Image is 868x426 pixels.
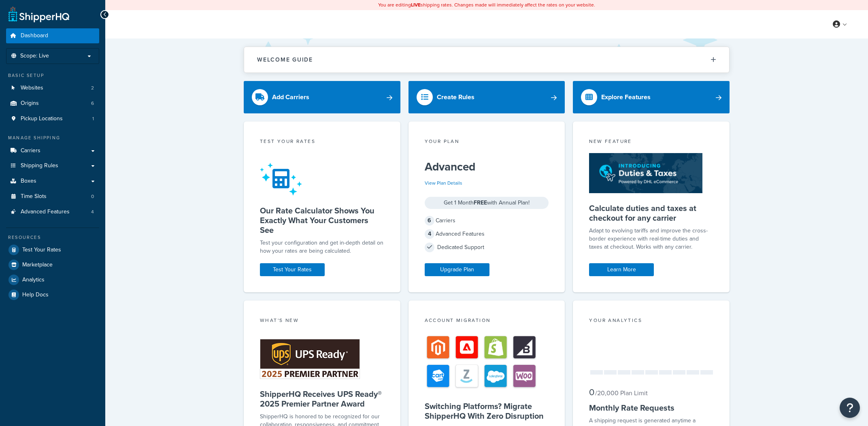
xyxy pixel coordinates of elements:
h5: Advanced [425,160,549,173]
div: Explore Features [601,92,651,103]
li: Time Slots [6,189,99,204]
span: 0 [589,386,594,399]
div: Add Carriers [272,92,309,103]
a: Help Docs [6,288,99,302]
span: 2 [91,85,94,92]
span: Pickup Locations [21,115,63,122]
a: Origins6 [6,96,99,111]
span: Websites [21,85,43,92]
a: Dashboard [6,28,99,43]
h5: Switching Platforms? Migrate ShipperHQ With Zero Disruption [425,401,549,421]
span: Boxes [21,178,36,185]
li: Advanced Features [6,204,99,219]
h2: Welcome Guide [257,57,313,63]
div: Account Migration [425,317,549,326]
a: Create Rules [408,81,565,113]
a: Time Slots0 [6,189,99,204]
div: Manage Shipping [6,134,99,141]
li: Pickup Locations [6,111,99,126]
div: Dedicated Support [425,242,549,253]
span: Scope: Live [20,53,49,60]
span: 4 [91,209,94,215]
a: View Plan Details [425,179,462,187]
a: Boxes [6,174,99,189]
button: Open Resource Center [840,398,860,418]
a: Analytics [6,273,99,287]
div: Test your rates [260,138,384,147]
span: 1 [92,115,94,122]
p: Adapt to evolving tariffs and improve the cross-border experience with real-time duties and taxes... [589,227,713,251]
a: Upgrade Plan [425,263,489,276]
span: Carriers [21,147,40,154]
li: Websites [6,81,99,96]
a: Explore Features [573,81,730,113]
div: What's New [260,317,384,326]
h5: Our Rate Calculator Shows You Exactly What Your Customers See [260,206,384,235]
span: 4 [425,229,434,239]
span: Dashboard [21,32,48,39]
div: Your Analytics [589,317,713,326]
div: Your Plan [425,138,549,147]
a: Pickup Locations1 [6,111,99,126]
h5: ShipperHQ Receives UPS Ready® 2025 Premier Partner Award [260,389,384,409]
a: Carriers [6,143,99,158]
a: Websites2 [6,81,99,96]
div: Test your configuration and get in-depth detail on how your rates are being calculated. [260,239,384,255]
a: Shipping Rules [6,158,99,173]
span: Shipping Rules [21,162,58,169]
a: Learn More [589,263,654,276]
a: Add Carriers [244,81,400,113]
span: Advanced Features [21,209,70,215]
span: Time Slots [21,193,47,200]
div: Carriers [425,215,549,226]
a: Test Your Rates [260,263,325,276]
small: / 20,000 Plan Limit [595,388,648,398]
span: Analytics [22,277,45,283]
div: Advanced Features [425,228,549,240]
div: New Feature [589,138,713,147]
li: Origins [6,96,99,111]
span: 6 [91,100,94,107]
div: Get 1 Month with Annual Plan! [425,197,549,209]
h5: Monthly Rate Requests [589,403,713,413]
span: 0 [91,193,94,200]
span: Origins [21,100,39,107]
button: Welcome Guide [244,47,729,72]
strong: FREE [474,198,487,207]
div: Create Rules [437,92,474,103]
h5: Calculate duties and taxes at checkout for any carrier [589,203,713,223]
span: Test Your Rates [22,247,61,253]
span: Marketplace [22,262,53,268]
span: 6 [425,216,434,226]
a: Marketplace [6,258,99,272]
div: Resources [6,234,99,241]
div: Basic Setup [6,72,99,79]
span: Help Docs [22,292,49,298]
a: Advanced Features4 [6,204,99,219]
b: LIVE [411,1,421,9]
a: Test Your Rates [6,243,99,257]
